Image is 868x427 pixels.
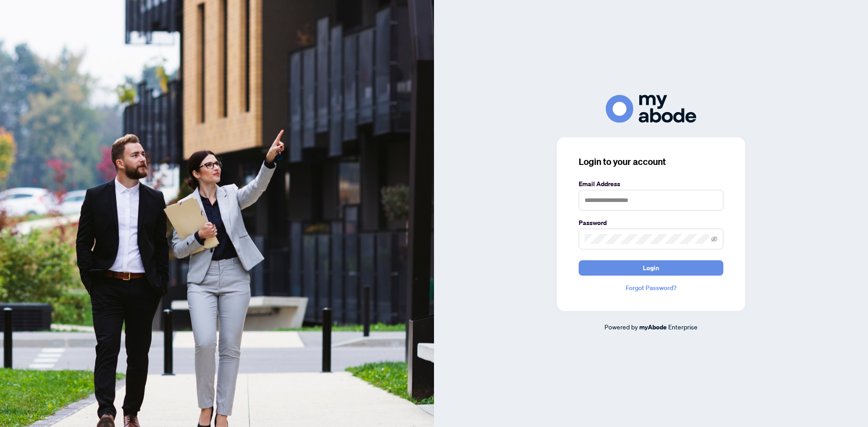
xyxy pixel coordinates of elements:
span: eye-invisible [711,236,717,242]
h3: Login to your account [579,155,723,168]
label: Password [579,218,723,228]
label: Email Address [579,179,723,189]
a: myAbode [639,322,667,332]
img: ma-logo [606,95,696,122]
button: Login [579,260,723,276]
span: Enterprise [668,323,698,331]
span: Login [643,261,659,275]
a: Forgot Password? [579,283,723,293]
span: Powered by [604,323,638,331]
